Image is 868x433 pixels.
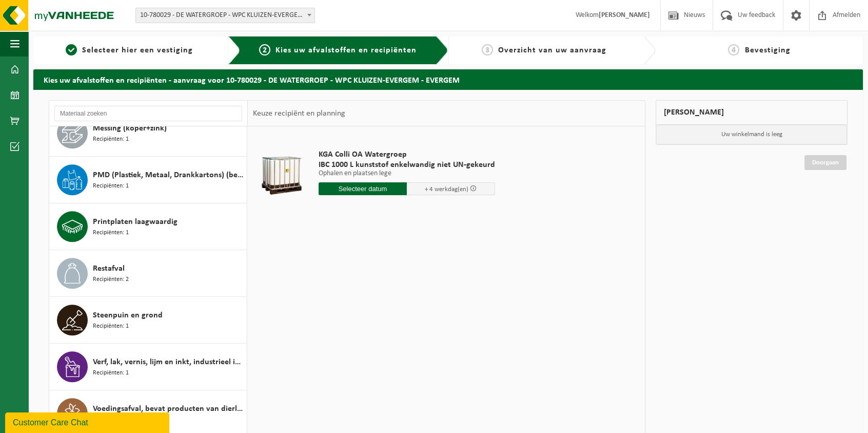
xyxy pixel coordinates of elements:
span: Bevestiging [744,46,790,54]
span: Printplaten laagwaardig [93,216,177,228]
div: Keuze recipiënt en planning [248,101,350,126]
button: Printplaten laagwaardig Recipiënten: 1 [49,203,247,250]
p: Ophalen en plaatsen lege [319,170,495,177]
span: 10-780029 - DE WATERGROEP - WPC KLUIZEN-EVERGEM - EVERGEM [136,8,314,23]
div: [PERSON_NAME] [656,100,847,125]
span: Recipiënten: 1 [93,322,129,331]
a: Doorgaan [804,155,846,170]
iframe: chat widget [5,410,171,433]
button: Messing (koper+zink) Recipiënten: 1 [49,110,247,157]
span: Verf, lak, vernis, lijm en inkt, industrieel in kleinverpakking [93,356,244,368]
span: 2 [259,44,270,55]
span: Messing (koper+zink) [93,122,167,135]
span: PMD (Plastiek, Metaal, Drankkartons) (bedrijven) [93,169,244,181]
button: PMD (Plastiek, Metaal, Drankkartons) (bedrijven) Recipiënten: 1 [49,157,247,203]
span: 1 [66,44,77,55]
button: Steenpuin en grond Recipiënten: 1 [49,297,247,344]
span: 10-780029 - DE WATERGROEP - WPC KLUIZEN-EVERGEM - EVERGEM [135,8,315,23]
span: Selecteer hier een vestiging [82,46,193,54]
span: 4 [728,44,739,55]
span: Recipiënten: 1 [93,181,129,191]
span: IBC 1000 L kunststof enkelwandig niet UN-gekeurd [319,160,495,170]
h2: Kies uw afvalstoffen en recipiënten - aanvraag voor 10-780029 - DE WATERGROEP - WPC KLUIZEN-EVERG... [33,69,863,89]
span: Recipiënten: 1 [93,368,129,378]
input: Materiaal zoeken [54,106,242,121]
span: Restafval [93,262,125,275]
span: Recipiënten: 1 [93,135,129,144]
span: Overzicht van uw aanvraag [498,46,606,54]
span: 3 [482,44,493,55]
span: Voedingsafval, bevat producten van dierlijke oorsprong, onverpakt, categorie 3 [93,403,244,415]
span: Recipiënten: 2 [93,275,129,285]
span: + 4 werkdag(en) [425,186,468,193]
span: Kies uw afvalstoffen en recipiënten [275,46,417,54]
input: Selecteer datum [319,182,407,195]
button: Verf, lak, vernis, lijm en inkt, industrieel in kleinverpakking Recipiënten: 1 [49,344,247,390]
button: Restafval Recipiënten: 2 [49,250,247,297]
strong: [PERSON_NAME] [599,11,650,19]
span: Steenpuin en grond [93,309,163,322]
span: Recipiënten: 1 [93,228,129,238]
a: 1Selecteer hier een vestiging [38,44,220,57]
p: Uw winkelmand is leeg [656,125,847,144]
span: KGA Colli OA Watergroep [319,149,495,160]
